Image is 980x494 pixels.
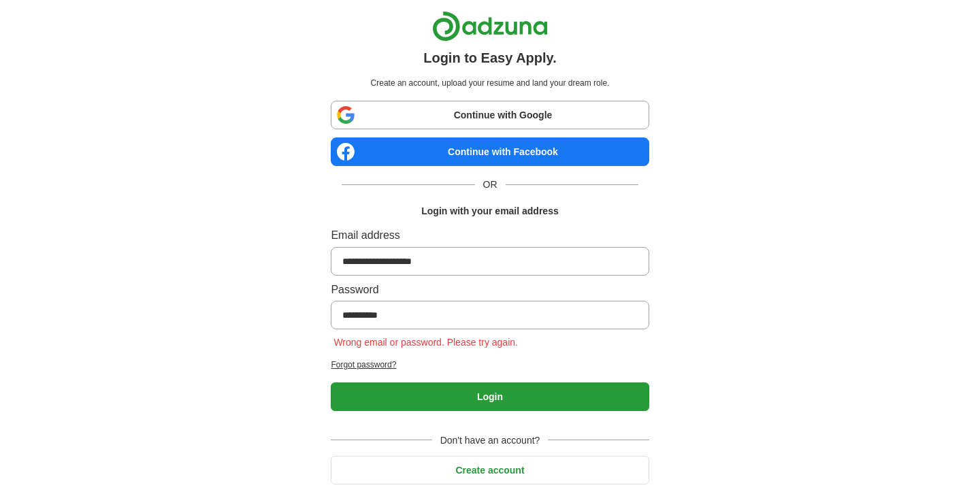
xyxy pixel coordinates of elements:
[331,101,649,129] a: Continue with Google
[432,433,549,448] span: Don't have an account?
[331,465,649,476] a: Create account
[331,456,649,484] button: Create account
[432,11,548,42] img: Adzuna logo
[331,281,649,299] label: Password
[421,203,558,218] h1: Login with your email address
[331,227,649,244] label: Email address
[333,77,646,90] p: Create an account, upload your resume and land your dream role.
[331,137,649,166] a: Continue with Facebook
[423,47,557,69] h1: Login to Easy Apply.
[475,177,506,192] span: OR
[331,359,649,372] a: Forgot password?
[331,382,649,411] button: Login
[331,337,521,348] span: Wrong email or password. Please try again.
